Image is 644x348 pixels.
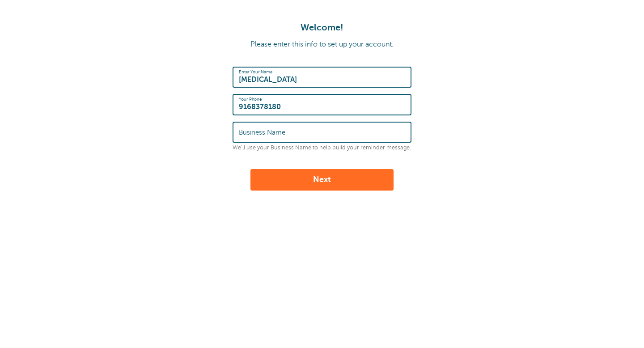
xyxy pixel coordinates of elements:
h1: Welcome! [9,22,635,33]
p: We'll use your Business Name to help build your reminder message. [233,144,411,151]
label: Enter Your Name [239,69,272,75]
button: Next [250,169,394,191]
label: Business Name [239,128,285,136]
label: Your Phone [239,97,262,102]
p: Please enter this info to set up your account. [9,40,635,49]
